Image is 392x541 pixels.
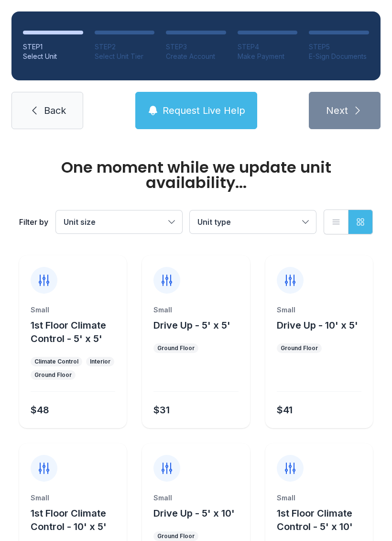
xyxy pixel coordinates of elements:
div: Ground Floor [281,344,318,352]
span: 1st Floor Climate Control - 5' x 10' [277,508,353,532]
div: $48 [31,403,49,417]
div: Ground Floor [157,344,195,352]
button: Drive Up - 5' x 5' [153,319,230,332]
div: STEP 1 [23,42,83,52]
div: Create Account [166,52,226,61]
div: Small [277,493,361,503]
span: Next [326,104,348,117]
div: STEP 3 [166,42,226,52]
span: Unit size [64,217,96,227]
div: Small [153,493,238,503]
div: Small [31,493,115,503]
div: Ground Floor [157,532,195,540]
div: $41 [277,403,293,417]
div: Ground Floor [34,371,72,379]
span: Drive Up - 5' x 5' [153,320,230,331]
div: Interior [90,358,110,365]
button: Drive Up - 5' x 10' [153,507,235,520]
button: Drive Up - 10' x 5' [277,319,358,332]
div: One moment while we update unit availability... [19,160,373,190]
span: Request Live Help [163,104,245,117]
span: 1st Floor Climate Control - 10' x 5' [31,508,107,532]
div: Small [153,305,238,315]
div: Climate Control [34,358,78,365]
span: 1st Floor Climate Control - 5' x 5' [31,320,106,344]
div: Select Unit Tier [95,52,155,61]
div: Make Payment [238,52,298,61]
div: STEP 2 [95,42,155,52]
div: Filter by [19,216,48,228]
span: Back [44,104,66,117]
button: 1st Floor Climate Control - 5' x 5' [31,319,123,345]
span: Drive Up - 5' x 10' [153,508,235,519]
div: Select Unit [23,52,83,61]
div: Small [31,305,115,315]
button: 1st Floor Climate Control - 10' x 5' [31,507,123,533]
div: STEP 5 [309,42,369,52]
div: $31 [153,403,170,417]
button: 1st Floor Climate Control - 5' x 10' [277,507,369,533]
span: Drive Up - 10' x 5' [277,320,358,331]
button: Unit type [190,210,316,233]
button: Unit size [56,210,182,233]
div: STEP 4 [238,42,298,52]
div: Small [277,305,361,315]
span: Unit type [197,217,231,227]
div: E-Sign Documents [309,52,369,61]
